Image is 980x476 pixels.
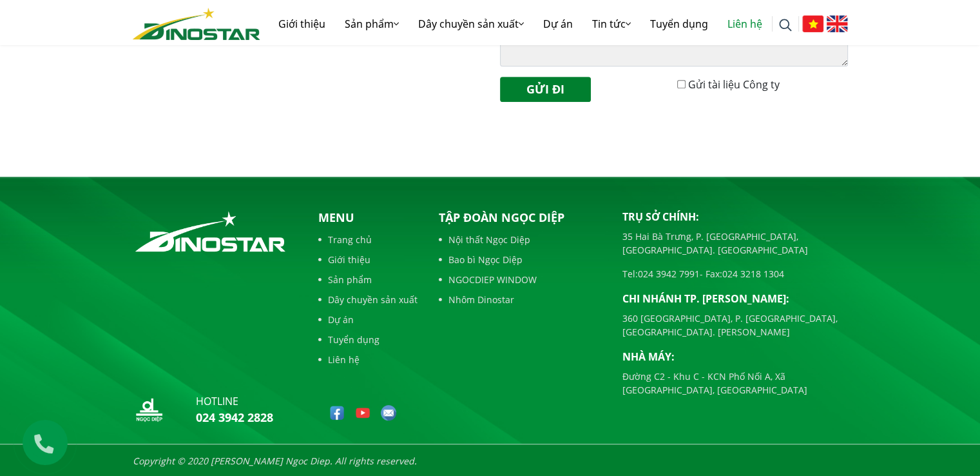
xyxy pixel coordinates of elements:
[640,3,718,45] a: Tuyển dụng
[722,268,784,280] a: 024 3218 1304
[622,267,848,281] p: Tel: - Fax:
[582,3,640,45] a: Tin tức
[408,3,533,45] a: Dây chuyền sản xuất
[335,3,408,45] a: Sản phẩm
[133,393,165,426] img: logo_nd_footer
[688,77,780,92] label: Gửi tài liệu Công ty
[638,268,700,280] a: 024 3942 7991
[133,209,288,254] img: logo_footer
[622,230,848,257] p: 35 Hai Bà Trưng, P. [GEOGRAPHIC_DATA], [GEOGRAPHIC_DATA]. [GEOGRAPHIC_DATA]
[802,15,823,32] img: Tiếng Việt
[318,209,418,226] p: Menu
[439,253,603,266] a: Bao bì Ngọc Diệp
[827,15,848,32] img: English
[622,349,848,364] p: Nhà máy:
[133,455,417,467] i: Copyright © 2020 [PERSON_NAME] Ngoc Diep. All rights reserved.
[318,233,418,246] a: Trang chủ
[533,3,582,45] a: Dự án
[133,8,260,40] img: logo
[269,3,335,45] a: Giới thiệu
[622,209,848,224] p: Trụ sở chính:
[622,312,848,339] p: 360 [GEOGRAPHIC_DATA], P. [GEOGRAPHIC_DATA], [GEOGRAPHIC_DATA]. [PERSON_NAME]
[318,313,418,326] a: Dự án
[622,291,848,306] p: Chi nhánh TP. [PERSON_NAME]:
[318,353,418,366] a: Liên hệ
[779,19,792,32] img: search
[318,293,418,306] a: Dây chuyền sản xuất
[318,273,418,286] a: Sản phẩm
[439,293,603,306] a: Nhôm Dinostar
[439,273,603,286] a: NGOCDIEP WINDOW
[196,393,273,409] p: hotline
[318,333,418,346] a: Tuyển dụng
[439,233,603,246] a: Nội thất Ngọc Diệp
[439,209,603,226] p: Tập đoàn Ngọc Diệp
[622,370,848,397] p: Đường C2 - Khu C - KCN Phố Nối A, Xã [GEOGRAPHIC_DATA], [GEOGRAPHIC_DATA]
[318,253,418,266] a: Giới thiệu
[500,77,591,102] button: Gửi đi
[196,410,273,425] a: 024 3942 2828
[718,3,772,45] a: Liên hệ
